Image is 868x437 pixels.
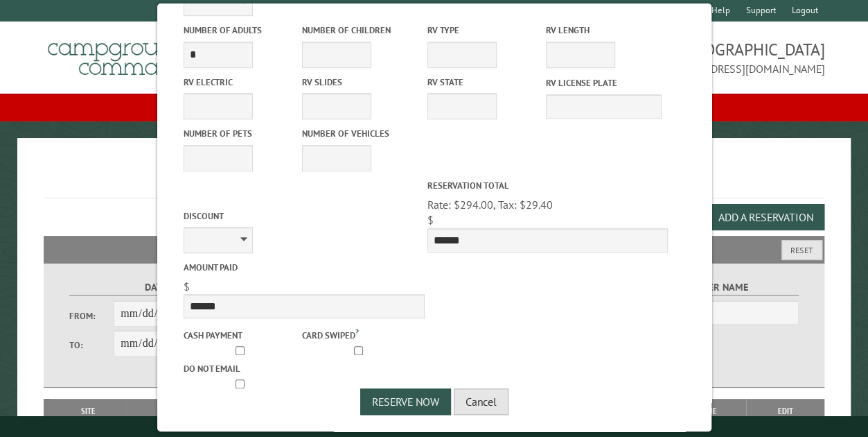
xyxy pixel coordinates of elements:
[427,179,668,192] label: Reservation Total
[454,388,508,415] button: Cancel
[781,240,822,260] button: Reset
[360,388,451,415] button: Reserve Now
[746,399,824,424] th: Edit
[183,24,299,37] label: Number of Adults
[427,198,552,212] span: Rate: $294.00, Tax: $29.40
[183,329,299,342] label: Cash payment
[69,339,114,352] label: To:
[44,236,825,262] h2: Filters
[51,399,126,424] th: Site
[183,76,299,89] label: RV Electric
[126,399,226,424] th: Dates
[69,309,114,323] label: From:
[183,209,424,223] label: Discount
[183,127,299,140] label: Number of Pets
[301,24,417,37] label: Number of Children
[545,24,661,37] label: RV Length
[183,362,299,375] label: Do not email
[183,280,189,293] span: $
[427,76,542,89] label: RV State
[183,261,424,274] label: Amount paid
[301,326,417,341] label: Card swiped
[301,76,417,89] label: RV Slides
[427,24,542,37] label: RV Type
[301,127,417,140] label: Number of Vehicles
[545,76,661,89] label: RV License Plate
[69,280,249,295] label: Dates
[355,327,358,336] a: ?
[706,204,824,230] button: Add a Reservation
[44,160,825,198] h1: Reservations
[427,213,433,227] span: $
[44,27,217,81] img: Campground Commander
